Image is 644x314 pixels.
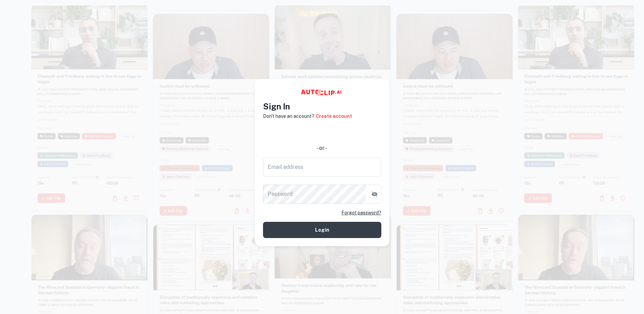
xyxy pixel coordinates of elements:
[263,100,381,112] h4: Sign In
[260,125,385,139] iframe: Sign in with Google Button
[263,112,314,120] p: Don't have an account?
[341,209,381,216] a: Forgot password?
[263,144,381,152] div: - or -
[316,112,352,120] a: Create account
[263,222,381,238] button: Login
